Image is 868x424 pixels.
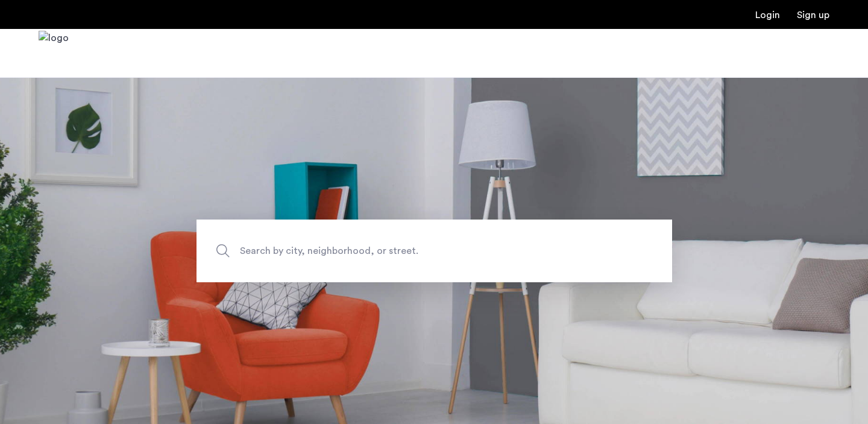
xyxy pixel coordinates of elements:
[197,220,672,282] input: Apartment Search
[240,242,573,259] span: Search by city, neighborhood, or street.
[755,10,780,20] a: Login
[39,31,69,76] a: Cazamio Logo
[797,10,829,20] a: Registration
[39,31,69,76] img: logo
